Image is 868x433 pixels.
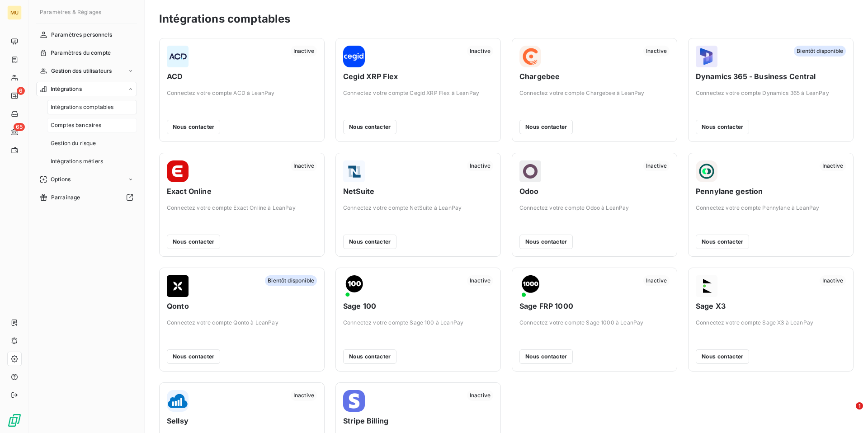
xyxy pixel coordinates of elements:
span: Stripe Billing [343,415,493,426]
span: Inactive [291,160,317,171]
span: 1 [856,402,863,409]
span: ACD [167,71,317,82]
button: Nous contacter [343,349,396,364]
span: Inactive [820,275,846,286]
div: MU [7,5,22,20]
span: Connectez votre compte Chargebee à LeanPay [519,89,670,97]
button: Nous contacter [519,120,573,134]
img: Odoo logo [519,160,541,182]
span: Inactive [467,160,493,171]
img: NetSuite logo [343,160,365,182]
button: Nous contacter [167,120,220,134]
span: Connectez votre compte ACD à LeanPay [167,89,317,97]
a: 6 [7,89,21,103]
a: Intégrations comptables [47,100,137,114]
img: Sage X3 logo [696,275,717,297]
span: Chargebee [519,71,670,82]
span: Dynamics 365 - Business Central [696,71,846,82]
span: Connectez votre compte Qonto à LeanPay [167,319,317,327]
span: 6 [17,87,25,95]
span: Bientôt disponible [265,275,317,286]
span: Sage 100 [343,301,493,311]
img: Stripe Billing logo [343,390,365,412]
img: Cegid XRP Flex logo [343,46,365,67]
span: Intégrations [51,85,82,93]
img: ACD logo [167,46,189,67]
span: Odoo [519,186,670,197]
button: Nous contacter [519,235,573,249]
span: NetSuite [343,186,493,197]
span: Parrainage [51,193,80,202]
img: Chargebee logo [519,46,541,67]
img: Pennylane gestion logo [696,160,717,182]
img: Exact Online logo [167,160,189,182]
img: Dynamics 365 - Business Central logo [696,46,717,67]
button: Nous contacter [519,349,573,364]
a: Paramètres du compte [36,46,137,60]
button: Nous contacter [343,235,396,249]
span: Paramètres personnels [51,31,112,39]
span: Options [51,175,71,184]
button: Nous contacter [343,120,396,134]
a: Comptes bancaires [47,118,137,132]
span: Gestion du risque [51,139,96,147]
span: Connectez votre compte Dynamics 365 à LeanPay [696,89,846,97]
span: Sage X3 [696,301,846,311]
span: Exact Online [167,186,317,197]
img: Sage 100 logo [343,275,365,297]
span: Inactive [643,160,670,171]
span: Inactive [291,46,317,56]
a: IntégrationsIntégrations comptablesComptes bancairesGestion du risqueIntégrations métiers [36,82,137,169]
span: Inactive [643,46,670,56]
iframe: Intercom live chat [837,402,859,424]
span: 65 [14,123,25,131]
button: Nous contacter [696,349,749,364]
span: Intégrations métiers [51,157,103,165]
a: Intégrations métiers [47,154,137,169]
a: Parrainage [36,190,137,205]
span: Qonto [167,301,317,311]
span: Paramètres du compte [51,49,111,57]
span: Inactive [467,275,493,286]
span: Connectez votre compte Sage X3 à LeanPay [696,319,846,327]
a: Gestion des utilisateurs [36,64,137,78]
span: Cegid XRP Flex [343,71,493,82]
span: Inactive [643,275,670,286]
img: Logo LeanPay [7,413,22,428]
h3: Intégrations comptables [159,11,290,27]
button: Nous contacter [696,120,749,134]
span: Connectez votre compte Odoo à LeanPay [519,204,670,212]
span: Inactive [291,390,317,401]
span: Connectez votre compte Cegid XRP Flex à LeanPay [343,89,493,97]
span: Connectez votre compte Exact Online à LeanPay [167,204,317,212]
span: Bientôt disponible [794,46,846,56]
span: Pennylane gestion [696,186,846,197]
img: Qonto logo [167,275,189,297]
span: Sellsy [167,415,317,426]
a: 65 [7,125,21,139]
span: Paramètres & Réglages [40,9,101,15]
span: Connectez votre compte Sage 100 à LeanPay [343,319,493,327]
span: Inactive [467,46,493,56]
span: Connectez votre compte NetSuite à LeanPay [343,204,493,212]
span: Comptes bancaires [51,121,102,129]
span: Gestion des utilisateurs [51,67,112,75]
span: Inactive [820,160,846,171]
span: Connectez votre compte Pennylane à LeanPay [696,204,846,212]
span: Connectez votre compte Sage 1000 à LeanPay [519,319,670,327]
span: Inactive [467,390,493,401]
span: Sage FRP 1000 [519,301,670,311]
img: Sellsy logo [167,390,189,412]
button: Nous contacter [167,235,220,249]
img: Sage FRP 1000 logo [519,275,541,297]
a: Gestion du risque [47,136,137,151]
a: Options [36,172,137,187]
button: Nous contacter [696,235,749,249]
a: Paramètres personnels [36,28,137,42]
span: Intégrations comptables [51,103,113,111]
button: Nous contacter [167,349,220,364]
